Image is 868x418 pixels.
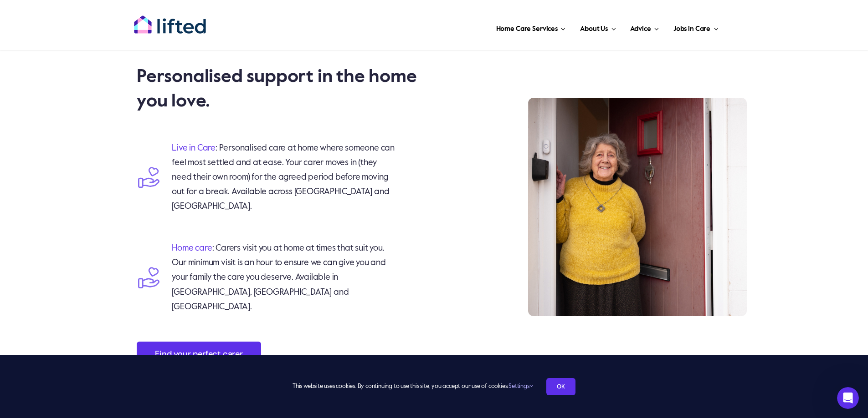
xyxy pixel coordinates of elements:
[630,22,651,36] span: Advice
[546,378,575,395] a: OK
[134,15,206,24] a: lifted-logo
[177,144,216,152] a: ive in Care
[493,14,569,41] a: Home Care Services
[673,22,710,36] span: Jobs in Care
[671,14,721,41] a: Jobs in Care
[580,22,608,36] span: About Us
[627,14,661,41] a: Advice
[508,383,533,389] a: Settings
[293,379,533,394] span: This website uses cookies. By continuing to use this site, you accept our use of cookies.
[172,144,177,152] a: L
[155,349,243,359] span: Find your perfect carer
[137,166,161,190] img: pay
[172,244,212,252] a: Home care
[577,14,618,41] a: About Us
[528,98,747,316] img: Open ended care
[137,65,419,114] h2: Personalised support in the home you love.
[172,244,385,311] span: : Carers visit you at home at times that suit you. Our minimum visit is an hour to ensure we can ...
[496,22,558,36] span: Home Care Services
[137,342,261,367] a: Find your perfect carer
[172,144,395,211] span: : Personalised care at home where someone can feel most settled and at ease. Your carer moves in ...
[837,387,859,409] iframe: Intercom live chat
[236,14,721,41] nav: Main Menu
[137,266,161,290] img: pay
